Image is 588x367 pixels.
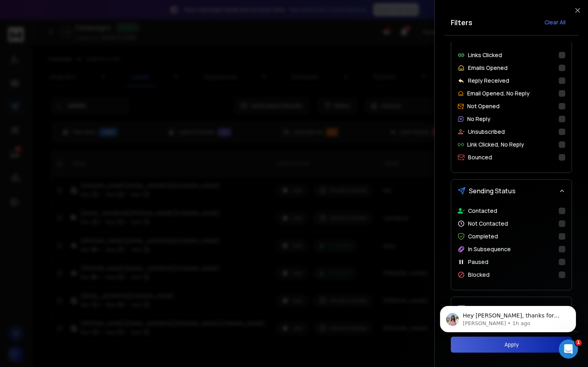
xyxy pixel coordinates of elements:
[468,128,505,136] p: Unsubscribed
[468,153,492,161] p: Bounced
[559,339,578,359] iframe: Intercom live chat
[468,51,502,59] p: Links Clicked
[468,77,509,85] p: Reply Received
[467,102,500,110] p: Not Opened
[467,141,524,149] p: Link Clicked, No Reply
[468,207,497,215] p: Contacted
[467,115,490,123] p: No Reply
[538,14,572,30] button: Clear All
[468,220,508,228] p: Not Contacted
[575,339,582,346] span: 1
[469,186,516,196] span: Sending Status
[468,271,490,279] p: Blocked
[451,202,572,290] div: Sending Status
[468,258,488,266] p: Paused
[428,289,588,345] iframe: Intercom notifications message
[451,180,572,202] button: Sending Status
[467,89,530,97] p: Email Opened, No Reply
[451,46,572,173] div: Lead Behavior
[468,245,511,253] p: In Subsequence
[468,64,508,72] p: Emails Opened
[468,232,498,240] p: Completed
[451,17,472,28] h2: Filters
